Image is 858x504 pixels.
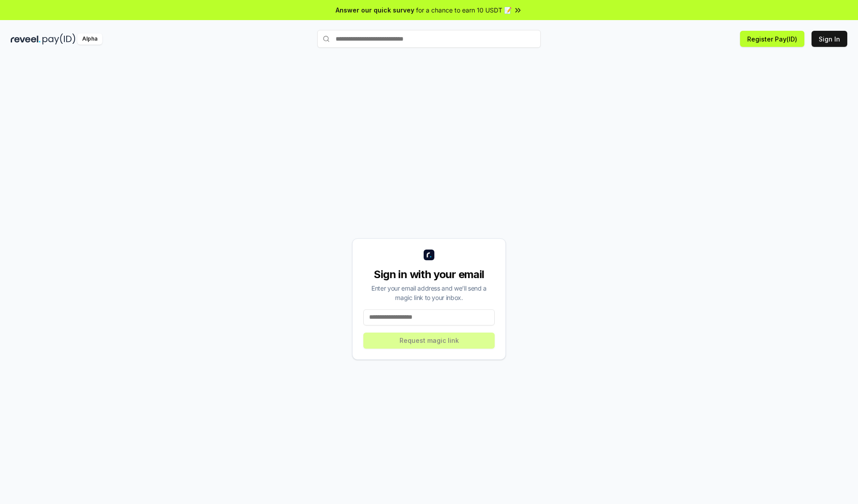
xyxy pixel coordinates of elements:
div: Enter your email address and we’ll send a magic link to your inbox. [363,283,495,302]
img: reveel_dark [11,33,41,45]
img: logo_small [424,250,434,260]
span: Answer our quick survey [336,5,414,15]
div: Alpha [77,33,102,45]
button: Register Pay(ID) [740,31,804,47]
button: Sign In [812,31,847,47]
span: for a chance to earn 10 USDT 📝 [416,5,512,15]
div: Sign in with your email [363,267,495,282]
img: pay_id [42,33,76,45]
